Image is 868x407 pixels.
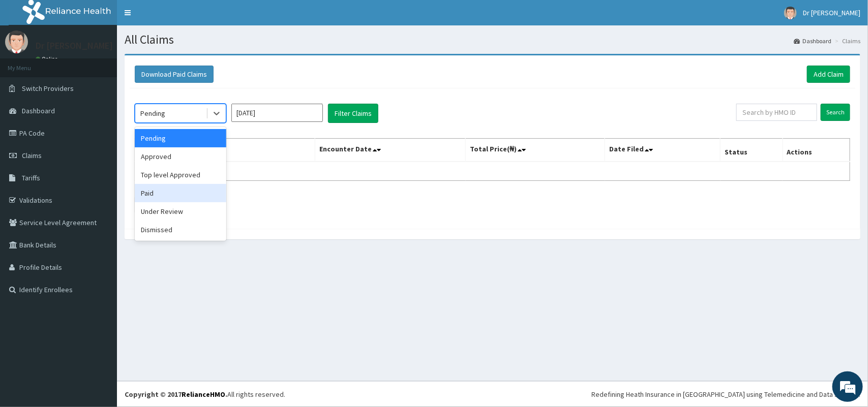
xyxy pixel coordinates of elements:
div: Dismissed [135,221,226,239]
a: Add Claim [807,66,850,83]
th: Actions [783,139,850,162]
div: Minimize live chat window [167,5,191,29]
a: Online [36,55,60,62]
span: Claims [22,151,42,160]
input: Search by HMO ID [736,104,817,121]
p: Dr [PERSON_NAME] [36,41,113,50]
input: Search [821,104,850,121]
div: Pending [135,129,226,147]
div: Redefining Heath Insurance in [GEOGRAPHIC_DATA] using Telemedicine and Data Science! [591,389,860,399]
textarea: Type your message and hit 'Enter' [5,277,194,313]
div: Approved [135,147,226,166]
div: Under Review [135,202,226,221]
img: d_794563401_company_1708531726252_794563401 [19,51,41,76]
a: RelianceHMO [182,390,225,399]
a: Dashboard [794,37,831,45]
img: User Image [5,30,28,53]
button: Download Paid Claims [135,66,214,83]
div: Chat with us now [53,57,171,70]
strong: Copyright © 2017 . [125,390,227,399]
th: Date Filed [605,139,721,162]
span: Dashboard [22,106,55,115]
th: Total Price(₦) [466,139,605,162]
span: Tariffs [22,173,40,182]
li: Claims [832,37,860,45]
img: User Image [784,7,797,19]
footer: All rights reserved. [117,381,868,407]
div: Pending [140,108,165,118]
th: Status [721,139,783,162]
span: We're online! [59,128,140,231]
th: Encounter Date [315,139,466,162]
span: Switch Providers [22,84,74,93]
div: Top level Approved [135,166,226,184]
div: Paid [135,184,226,202]
button: Filter Claims [328,104,378,123]
h1: All Claims [125,33,860,46]
input: Select Month and Year [231,104,323,122]
span: Dr [PERSON_NAME] [803,8,860,17]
